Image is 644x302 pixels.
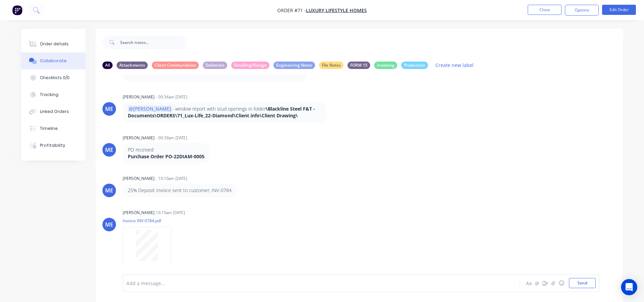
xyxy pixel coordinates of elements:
p: - window report with stud openings in folder [128,106,321,119]
div: Tracking [40,92,58,98]
div: All [102,62,113,69]
div: Linked Orders [40,109,69,115]
strong: Purchase Order PO-22DIAM-0005 [128,153,205,160]
button: @ [533,279,541,287]
strong: \Blackline Steel F&T - Documents\ORDERS\71_Lux-Life_22-Diamond\Client info\Client Drawing\ [128,106,315,119]
button: Aa [525,279,533,287]
div: Collaborate [40,58,67,64]
div: Profitability [40,142,65,148]
button: Timeline [21,120,86,137]
div: ME [105,220,113,229]
button: Create new label [432,61,477,70]
div: Timeline [40,125,58,132]
button: Options [565,5,599,16]
div: - 09:39am [DATE] [156,135,187,141]
input: Search notes... [120,36,187,49]
div: FORM 15 [348,62,370,69]
div: [PERSON_NAME] [123,135,154,141]
div: Checklists 0/0 [40,75,70,81]
button: Close [528,5,562,15]
button: Profitability [21,137,86,154]
div: [PERSON_NAME] [123,176,154,182]
div: ME [105,146,113,154]
div: ME [105,105,113,113]
div: - 09:34am [DATE] [156,94,187,100]
button: Send [569,278,596,288]
div: Invoicing [374,62,397,69]
p: Invoice INV-0784.pdf [123,218,178,224]
span: @[PERSON_NAME] [128,106,172,112]
div: Detailing/Design [231,62,269,69]
div: File Notes [319,62,343,69]
p: PO received [128,146,205,153]
span: Order #71 - [277,7,306,14]
div: Production [401,62,428,69]
button: Linked Orders [21,103,86,120]
div: ME [105,186,113,194]
a: Luxury Lifestyle Homes [306,7,367,14]
div: Open Intercom Messenger [621,279,637,295]
button: Order details [21,36,86,52]
div: Deliveries [203,62,227,69]
p: 25% Deposit Invoice sent to customer, INV-0784. [128,187,233,194]
img: Factory [12,5,22,15]
div: Order details [40,41,69,47]
button: Edit Order [602,5,636,15]
div: 10:10am [DATE] [156,210,185,216]
div: Attachments [117,62,148,69]
div: - 10:10am [DATE] [156,176,187,182]
div: [PERSON_NAME] [123,94,154,100]
button: Checklists 0/0 [21,69,86,86]
div: [PERSON_NAME] [123,210,154,216]
button: ☺ [557,279,566,287]
div: Client Communiation [152,62,199,69]
button: Tracking [21,86,86,103]
div: Engineering Notes [273,62,315,69]
button: Collaborate [21,52,86,69]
